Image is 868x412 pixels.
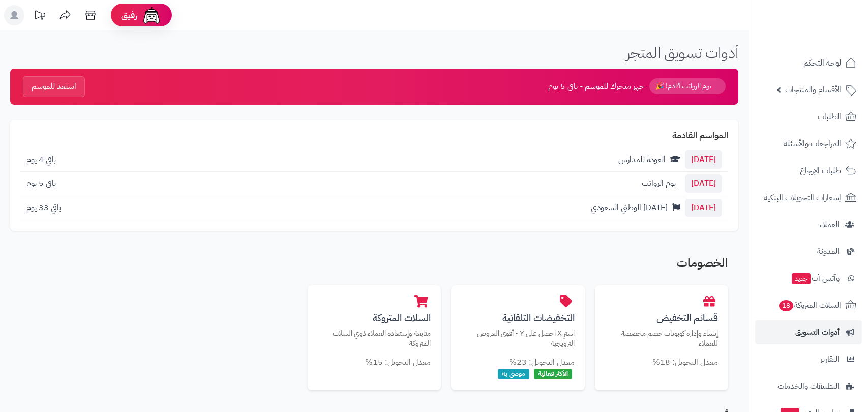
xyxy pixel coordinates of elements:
a: قسائم التخفيضإنشاء وإدارة كوبونات خصم مخصصة للعملاء معدل التحويل: 18% [595,285,728,378]
a: السلات المتروكة18 [755,293,862,318]
a: طلبات الإرجاع [755,159,862,183]
a: العملاء [755,212,862,237]
h2: الخصومات [20,256,728,274]
span: أدوات التسويق [795,325,840,339]
span: العودة للمدارس [618,153,666,166]
span: يوم الرواتب قادم! 🎉 [649,78,726,94]
p: اشترِ X احصل على Y - أقوى العروض الترويجية [461,328,574,349]
span: التطبيقات والخدمات [777,379,840,393]
a: الطلبات [755,105,862,129]
span: التقارير [820,352,840,366]
span: جهز متجرك للموسم - باقي 5 يوم [548,81,644,92]
button: استعد للموسم [23,76,85,97]
span: الأكثر فعالية [534,369,572,379]
span: [DATE] [685,150,722,169]
span: [DATE] [685,199,722,217]
span: جديد [792,273,811,284]
a: المراجعات والأسئلة [755,132,862,156]
span: [DATE] [685,174,722,193]
a: المدونة [755,239,862,264]
span: لوحة التحكم [803,56,841,70]
img: ai-face.png [141,5,162,25]
a: لوحة التحكم [755,51,862,75]
a: التخفيضات التلقائيةاشترِ X احصل على Y - أقوى العروض الترويجية معدل التحويل: 23% الأكثر فعالية موص... [451,285,584,390]
a: التطبيقات والخدمات [755,374,862,398]
span: وآتس آب [791,271,840,286]
span: العملاء [820,217,840,232]
span: السلات المتروكة [778,298,841,312]
span: يوم الرواتب [642,177,676,189]
h3: التخفيضات التلقائية [461,312,574,323]
small: معدل التحويل: 23% [509,356,575,368]
a: إشعارات التحويلات البنكية [755,185,862,210]
p: إنشاء وإدارة كوبونات خصم مخصصة للعملاء [605,328,718,349]
span: 18 [779,300,793,311]
a: تحديثات المنصة [27,5,52,28]
p: متابعة وإستعادة العملاء ذوي السلات المتروكة [318,328,431,349]
h1: أدوات تسويق المتجر [626,44,738,61]
small: معدل التحويل: 15% [365,356,431,368]
span: باقي 33 يوم [26,202,61,214]
span: الطلبات [818,110,841,124]
span: إشعارات التحويلات البنكية [764,191,841,205]
span: المراجعات والأسئلة [784,137,841,151]
span: المدونة [817,244,840,259]
h3: السلات المتروكة [318,312,431,323]
h2: المواسم القادمة [20,130,728,140]
span: باقي 4 يوم [26,153,56,166]
span: الأقسام والمنتجات [785,83,841,97]
a: التقارير [755,347,862,371]
span: رفيق [121,9,137,21]
a: وآتس آبجديد [755,266,862,291]
span: باقي 5 يوم [26,177,56,189]
a: السلات المتروكةمتابعة وإستعادة العملاء ذوي السلات المتروكة معدل التحويل: 15% [308,285,441,378]
span: طلبات الإرجاع [800,164,841,178]
span: موصى به [498,369,529,379]
h3: قسائم التخفيض [605,312,718,323]
a: أدوات التسويق [755,320,862,344]
small: معدل التحويل: 18% [652,356,718,368]
span: [DATE] الوطني السعودي [591,202,668,214]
